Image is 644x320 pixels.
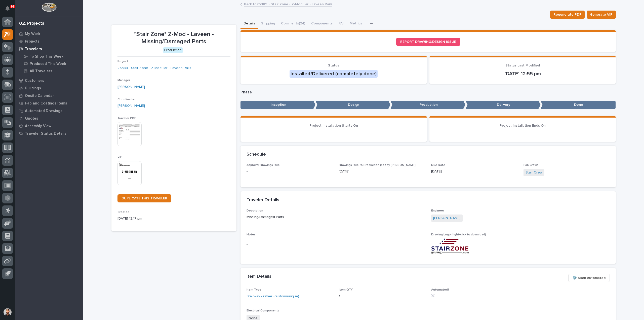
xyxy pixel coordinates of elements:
button: Shipping [258,19,278,29]
a: Automated Drawings [15,107,83,115]
a: To Shop This Week [19,53,83,60]
a: [PERSON_NAME] [117,103,145,109]
span: Status Last Modified [505,64,540,67]
button: FAI [336,19,347,29]
span: VIP [117,156,122,159]
button: Comments (24) [278,19,308,29]
p: Automated Drawings [25,109,62,113]
span: Coordinator [117,98,135,101]
h2: Item Details [247,274,271,279]
p: Design [315,101,390,109]
button: Metrics [347,19,365,29]
p: *Stair Zone* Z-Mod - Laveen - Missing/Damaged Parts [117,31,230,45]
a: Back to26389 - Stair Zone - Z-Modular - Laveen Rails [244,1,332,7]
a: Stair Crew [526,170,542,175]
p: Inception [240,101,315,109]
span: Project Installation Ends On [500,124,546,127]
p: Fab and Coatings Items [25,101,67,106]
p: Buildings [25,86,41,91]
span: Project Installation Starts On [309,124,358,127]
button: users-avatar [2,307,13,317]
p: [DATE] 12:55 pm [435,71,610,77]
p: Traveler Status Details [25,131,66,136]
button: ⚙️ Mark Automated [568,274,610,282]
a: Travelers [15,45,83,53]
span: Item Type [247,288,261,291]
p: To Shop This Week [30,54,63,59]
span: Project [117,60,128,63]
span: Created [117,211,129,214]
span: Drawings Due to Production (set by [PERSON_NAME]) [339,164,417,167]
p: Travelers [25,47,42,51]
button: Generate VIP [587,11,616,19]
a: Buildings [15,84,83,92]
a: Produced This Week [19,60,83,67]
span: Engineer [431,209,444,212]
span: Status [328,64,339,67]
span: Notes [247,233,256,236]
p: - [247,169,333,174]
h2: Schedule [247,152,266,157]
span: ⚙️ Mark Automated [573,275,606,281]
a: [PERSON_NAME] [433,216,461,221]
button: Regenerate PDF [550,11,585,19]
img: Workspace Logo [42,3,56,12]
h2: Traveler Details [247,197,279,203]
p: Missing/Damaged Parts [247,215,425,220]
p: Onsite Calendar [25,94,54,98]
a: 26389 - Stair Zone - Z-Modular - Laveen Rails [117,65,191,71]
p: Customers [25,79,44,83]
a: Customers [15,77,83,84]
a: All Travelers [19,67,83,75]
a: Fab and Coatings Items [15,99,83,107]
span: DUPLICATE THIS TRAVELER [122,197,167,200]
p: 93 [11,5,14,8]
p: [DATE] [339,169,425,174]
p: My Work [25,32,40,36]
p: Produced This Week [30,62,66,66]
button: Details [240,19,258,29]
p: Production [390,101,465,109]
a: [PERSON_NAME] [117,84,145,90]
div: Notifications93 [6,6,13,14]
span: Approval Drawings Due [247,164,280,167]
p: [DATE] [431,169,517,174]
p: [DATE] 12:17 pm [117,216,230,221]
span: Traveler PDF [117,117,136,120]
a: Quotes [15,115,83,122]
p: All Travelers [30,69,52,74]
p: Phase [240,90,616,95]
span: Manager [117,79,130,82]
a: Projects [15,38,83,45]
p: Projects [25,39,39,44]
span: Drawing Logo (right-click to download) [431,233,486,236]
span: Automated? [431,288,449,291]
span: Fab Crews [524,164,538,167]
a: My Work [15,30,83,38]
div: Production [163,47,183,53]
span: Description [247,209,263,212]
div: Installed/Delivered (completely done) [290,70,378,78]
span: Electrical Components [247,309,279,312]
p: Assembly View [25,124,51,128]
div: 02. Projects [19,21,44,26]
span: REPORT DRAWING/DESIGN ISSUE [400,40,456,44]
p: 1 [339,294,425,299]
a: Traveler Status Details [15,130,83,137]
span: Generate VIP [590,12,613,18]
a: Stairway - Other (custom/unique) [247,294,299,299]
a: Assembly View [15,122,83,130]
p: - [247,130,421,136]
img: e3imKxchgwTzLTYfaXxIS4kIZUe6-bdy9tk8a3qN4fY [431,238,469,254]
p: Done [541,101,616,109]
p: - [247,242,425,247]
a: Onsite Calendar [15,92,83,99]
button: Components [308,19,336,29]
span: Item QTY [339,288,353,291]
span: Regenerate PDF [553,12,581,18]
span: Due Date [431,164,445,167]
button: Notifications [2,3,13,14]
a: REPORT DRAWING/DESIGN ISSUE [396,38,460,46]
p: Delivery [466,101,541,109]
p: - [435,130,610,136]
